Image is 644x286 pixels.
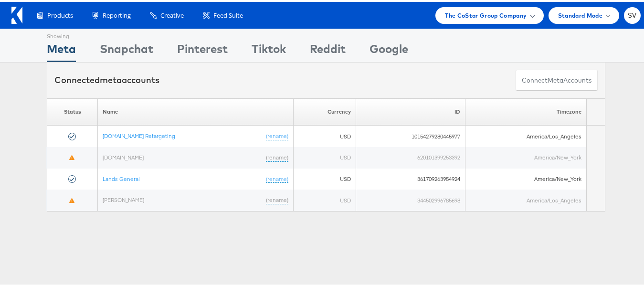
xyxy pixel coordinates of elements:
a: [PERSON_NAME] [103,194,144,201]
span: Standard Mode [558,9,602,19]
span: Products [47,9,73,18]
div: Pinterest [177,39,228,60]
a: (rename) [266,152,288,160]
div: Reddit [310,39,346,60]
a: (rename) [266,130,288,138]
td: America/Los_Angeles [465,188,587,209]
th: Timezone [465,96,587,124]
span: Creative [160,9,184,18]
div: Meta [47,39,76,60]
div: Google [370,39,408,60]
span: SV [628,11,637,17]
a: [DOMAIN_NAME] Retargeting [103,130,175,138]
th: Status [47,96,98,124]
a: [DOMAIN_NAME] [103,152,144,159]
td: America/New_York [465,167,587,188]
div: Snapchat [100,39,153,60]
a: (rename) [266,173,288,181]
button: ConnectmetaAccounts [516,68,598,89]
a: (rename) [266,194,288,202]
td: USD [294,167,356,188]
a: Lands General [103,173,140,180]
th: Name [98,96,294,124]
div: Connected accounts [54,72,159,85]
div: Tiktok [252,39,286,60]
td: USD [294,124,356,145]
td: 10154279280445977 [356,124,465,145]
td: 344502996785698 [356,188,465,209]
th: ID [356,96,465,124]
span: meta [100,73,122,84]
span: Reporting [103,9,131,18]
div: Showing [47,27,76,39]
span: The CoStar Group Company [445,9,527,19]
td: 620101399253392 [356,145,465,167]
td: America/New_York [465,145,587,167]
td: USD [294,188,356,209]
span: Feed Suite [213,9,243,18]
span: meta [548,74,563,83]
td: USD [294,145,356,167]
th: Currency [294,96,356,124]
td: America/Los_Angeles [465,124,587,145]
td: 361709263954924 [356,167,465,188]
